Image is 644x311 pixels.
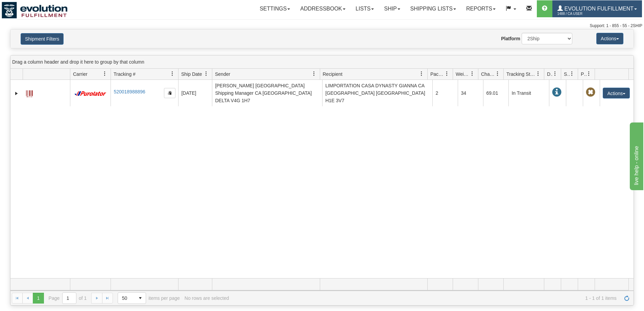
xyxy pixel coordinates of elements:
span: Page of 1 [49,292,87,304]
span: 50 [122,295,131,302]
a: Shipping lists [405,0,461,17]
a: Addressbook [295,0,351,17]
span: Sender [215,71,230,77]
span: Charge [481,71,495,77]
td: [PERSON_NAME] [GEOGRAPHIC_DATA] Shipping Manager CA [GEOGRAPHIC_DATA] DELTA V4G 1H7 [212,80,322,106]
button: Shipment Filters [21,33,64,45]
a: Tracking # filter column settings [167,68,178,80]
span: Carrier [73,71,88,77]
span: Tracking # [114,71,136,77]
span: In Transit [552,88,562,97]
span: Shipment Issues [564,71,570,77]
span: Page 1 [33,293,44,304]
button: Actions [596,33,623,44]
button: Actions [603,88,630,98]
div: Support: 1 - 855 - 55 - 2SHIP [2,23,642,29]
span: Recipient [323,71,342,77]
img: logo1488.jpg [2,2,68,19]
img: 11 - Purolator [73,91,108,96]
a: Recipient filter column settings [416,68,427,80]
span: Pickup Status [581,71,587,77]
td: 2 [432,80,458,106]
td: LIMPORTATION CASA DYNASTY GIANNA CA [GEOGRAPHIC_DATA] [GEOGRAPHIC_DATA] H1E 3V7 [322,80,432,106]
a: Shipment Issues filter column settings [566,68,578,80]
a: Delivery Status filter column settings [549,68,561,80]
div: live help - online [5,4,63,12]
a: 520018988896 [114,89,145,94]
a: Reports [461,0,501,17]
iframe: chat widget [628,121,643,190]
span: 1 - 1 of 1 items [234,295,617,301]
a: Lists [351,0,379,17]
span: Evolution Fulfillment [563,6,634,12]
div: grid grouping header [10,55,634,69]
a: Packages filter column settings [441,68,453,80]
a: Settings [255,0,295,17]
a: Ship Date filter column settings [200,68,212,80]
span: Ship Date [181,71,202,77]
label: Platform [501,35,520,42]
div: No rows are selected [185,295,229,301]
a: Tracking Status filter column settings [532,68,544,80]
td: [DATE] [178,80,212,106]
span: select [135,293,146,304]
input: Page 1 [63,293,76,304]
td: 34 [458,80,483,106]
a: Label [26,87,33,98]
td: 69.01 [483,80,508,106]
span: Page sizes drop down [118,292,146,304]
a: Carrier filter column settings [99,68,111,80]
a: Evolution Fulfillment 1488 / CA User [552,0,642,17]
a: Pickup Status filter column settings [583,68,595,80]
td: In Transit [508,80,549,106]
span: Packages [430,71,445,77]
a: Weight filter column settings [467,68,478,80]
span: Tracking Status [506,71,536,77]
span: Pickup Not Assigned [586,88,595,97]
button: Copy to clipboard [164,88,175,98]
a: Ship [379,0,405,17]
span: 1488 / CA User [557,10,608,17]
span: items per page [118,292,180,304]
a: Refresh [621,293,632,304]
span: Weight [456,71,470,77]
a: Sender filter column settings [308,68,320,80]
span: Delivery Status [547,71,553,77]
a: Expand [13,90,20,97]
a: Charge filter column settings [492,68,503,80]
